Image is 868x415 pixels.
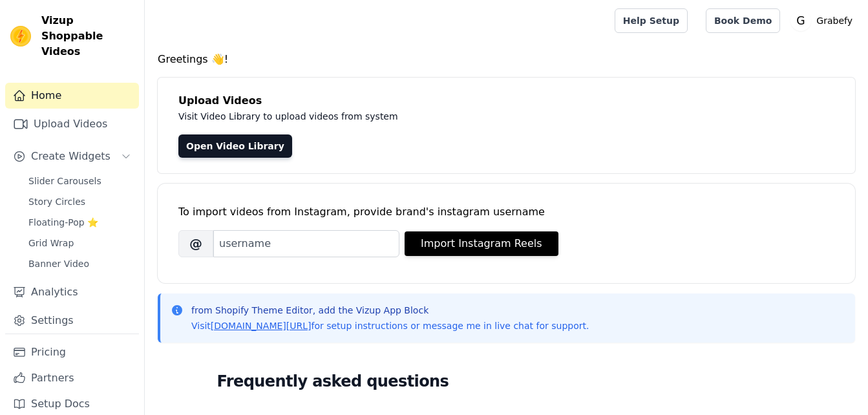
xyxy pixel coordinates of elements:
[217,368,796,394] h2: Frequently asked questions
[178,204,834,220] div: To import videos from Instagram, provide brand's instagram username
[10,26,31,47] img: Vizup
[5,144,139,169] button: Create Widgets
[5,83,139,109] a: Home
[21,213,139,231] a: Floating-Pop ⭐
[191,304,589,317] p: from Shopify Theme Editor, add the Vizup App Block
[5,308,139,334] a: Settings
[706,8,780,33] a: Book Demo
[178,134,292,158] a: Open Video Library
[158,52,855,67] h4: Greetings 👋!
[615,8,688,33] a: Help Setup
[31,149,111,164] span: Create Widgets
[5,339,139,365] a: Pricing
[797,14,805,27] text: G
[21,255,139,273] a: Banner Video
[28,237,74,250] span: Grid Wrap
[5,111,139,137] a: Upload Videos
[28,257,89,270] span: Banner Video
[191,319,589,332] p: Visit for setup instructions or message me in live chat for support.
[28,216,98,229] span: Floating-Pop ⭐
[213,230,399,257] input: username
[28,195,85,208] span: Story Circles
[405,231,558,256] button: Import Instagram Reels
[811,9,858,32] p: Grabefy
[790,9,858,32] button: G Grabefy
[178,109,757,124] p: Visit Video Library to upload videos from system
[5,365,139,391] a: Partners
[21,172,139,190] a: Slider Carousels
[21,234,139,252] a: Grid Wrap
[21,193,139,211] a: Story Circles
[178,230,213,257] span: @
[5,279,139,305] a: Analytics
[211,321,312,331] a: [DOMAIN_NAME][URL]
[41,13,134,59] span: Vizup Shoppable Videos
[28,175,101,187] span: Slider Carousels
[178,93,834,109] h4: Upload Videos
